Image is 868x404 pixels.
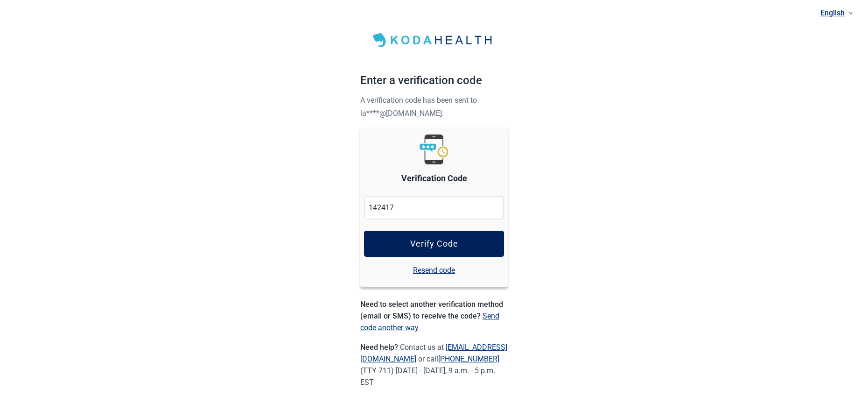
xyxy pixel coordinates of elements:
[360,300,503,320] span: Need to select another verification method (email or SMS) to receive the code?
[401,172,467,185] label: Verification Code
[413,264,455,276] a: Resend code
[368,30,500,50] img: Koda Health
[438,354,499,363] a: [PHONE_NUMBER]
[848,11,853,15] span: down
[360,343,507,363] a: [EMAIL_ADDRESS][DOMAIN_NAME]
[364,231,504,257] button: Verify Code
[360,366,495,387] span: [DATE] - [DATE], 9 a.m. - 5 p.m. EST
[410,239,458,248] div: Verify Code
[817,5,857,21] a: Current language: English
[360,354,499,375] span: or call (TTY 711)
[364,196,504,220] input: Enter Code Here
[360,343,400,352] span: Need help?
[360,343,507,363] span: Contact us at
[360,96,477,118] span: A verification code has been sent to la****@[DOMAIN_NAME].
[360,72,508,93] h1: Enter a verification code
